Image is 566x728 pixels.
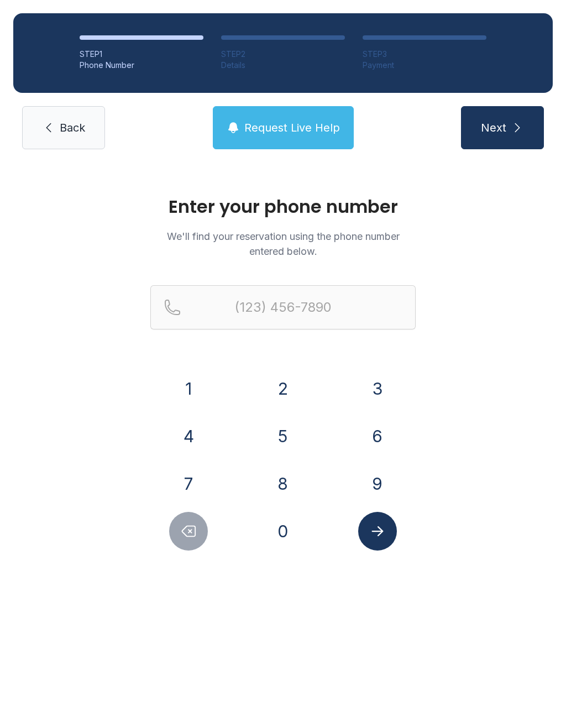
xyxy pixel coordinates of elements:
[221,49,345,60] div: STEP 2
[80,60,203,71] div: Phone Number
[80,49,203,60] div: STEP 1
[358,417,397,455] button: 6
[169,464,208,503] button: 7
[363,49,486,60] div: STEP 3
[358,512,397,551] button: Submit lookup form
[150,285,416,329] input: Reservation phone number
[169,369,208,408] button: 1
[244,120,340,135] span: Request Live Help
[264,512,302,551] button: 0
[264,464,302,503] button: 8
[358,369,397,408] button: 3
[363,60,486,71] div: Payment
[481,120,506,135] span: Next
[150,198,416,216] h1: Enter your phone number
[358,464,397,503] button: 9
[221,60,345,71] div: Details
[264,417,302,455] button: 5
[169,512,208,551] button: Delete number
[169,417,208,455] button: 4
[150,229,416,259] p: We'll find your reservation using the phone number entered below.
[264,369,302,408] button: 2
[60,120,85,135] span: Back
